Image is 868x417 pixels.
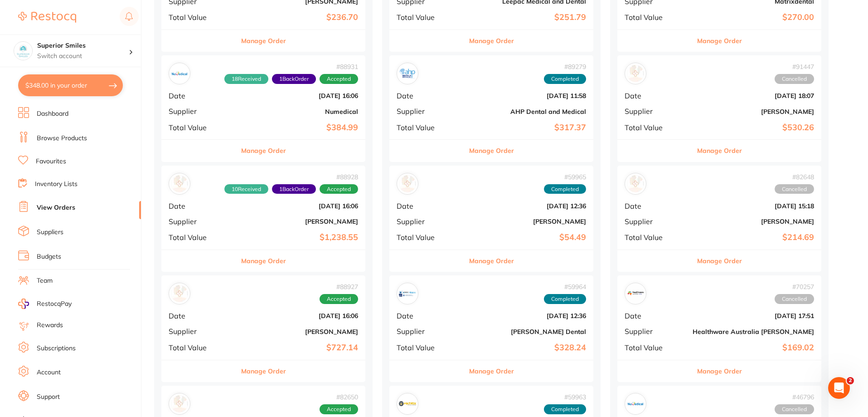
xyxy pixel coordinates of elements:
[169,233,229,241] span: Total Value
[828,377,850,399] iframe: Intercom live chat
[18,74,123,96] button: $348.00 in your order
[37,299,72,309] span: RestocqPay
[693,92,814,99] b: [DATE] 18:07
[397,13,457,21] span: Total Value
[693,233,814,242] b: $214.69
[36,157,66,166] a: Favourites
[627,175,644,192] img: Adam Dental
[237,92,358,99] b: [DATE] 16:06
[169,202,229,210] span: Date
[697,140,742,162] button: Manage Order
[775,184,814,194] span: Cancelled
[397,327,457,335] span: Supplier
[775,283,814,290] span: # 70257
[320,393,358,401] span: # 82650
[171,395,188,412] img: Henry Schein Halas
[397,123,457,132] span: Total Value
[693,202,814,210] b: [DATE] 15:18
[469,360,514,382] button: Manage Order
[161,55,365,162] div: Numedical#8893118Received1BackOrderAcceptedDate[DATE] 16:06SupplierNumedicalTotal Value$384.99Man...
[397,202,457,210] span: Date
[37,109,68,118] a: Dashboard
[693,218,814,225] b: [PERSON_NAME]
[224,184,268,194] span: Received
[320,283,358,290] span: # 88927
[171,65,188,82] img: Numedical
[37,276,53,285] a: Team
[775,74,814,84] span: Cancelled
[241,250,286,272] button: Manage Order
[399,395,416,412] img: Matrixdental
[544,63,586,70] span: # 89279
[465,202,586,210] b: [DATE] 12:36
[697,250,742,272] button: Manage Order
[465,123,586,132] b: $317.37
[272,184,316,194] span: Back orders
[397,92,457,100] span: Date
[544,283,586,290] span: # 59964
[469,140,514,162] button: Manage Order
[161,275,365,382] div: Adam Dental#88927AcceptedDate[DATE] 16:06Supplier[PERSON_NAME]Total Value$727.14Manage Order
[625,327,685,335] span: Supplier
[237,218,358,225] b: [PERSON_NAME]
[18,299,72,309] a: RestocqPay
[544,74,586,84] span: Completed
[625,107,685,115] span: Supplier
[697,30,742,52] button: Manage Order
[697,360,742,382] button: Manage Order
[625,13,685,21] span: Total Value
[169,343,229,352] span: Total Value
[399,65,416,82] img: AHP Dental and Medical
[693,13,814,22] b: $270.00
[37,52,129,61] p: Switch account
[693,343,814,353] b: $169.02
[169,217,229,226] span: Supplier
[37,134,87,143] a: Browse Products
[272,74,316,84] span: Back orders
[465,343,586,353] b: $328.24
[37,344,76,353] a: Subscriptions
[465,108,586,115] b: AHP Dental and Medical
[775,63,814,70] span: # 91447
[544,393,586,401] span: # 59963
[465,92,586,99] b: [DATE] 11:58
[241,30,286,52] button: Manage Order
[237,328,358,335] b: [PERSON_NAME]
[625,217,685,226] span: Supplier
[224,173,358,181] span: # 88928
[171,175,188,192] img: Henry Schein Halas
[169,92,229,100] span: Date
[37,368,61,377] a: Account
[775,294,814,304] span: Cancelled
[169,13,229,21] span: Total Value
[237,13,358,22] b: $236.70
[625,312,685,320] span: Date
[469,250,514,272] button: Manage Order
[37,321,63,330] a: Rewards
[544,294,586,304] span: Completed
[224,74,268,84] span: Received
[469,30,514,52] button: Manage Order
[465,218,586,225] b: [PERSON_NAME]
[237,123,358,132] b: $384.99
[171,285,188,302] img: Adam Dental
[465,328,586,335] b: [PERSON_NAME] Dental
[37,41,129,50] h4: Superior Smiles
[169,107,229,115] span: Supplier
[775,404,814,414] span: Cancelled
[237,108,358,115] b: Numedical
[37,228,63,237] a: Suppliers
[237,312,358,319] b: [DATE] 16:06
[241,140,286,162] button: Manage Order
[397,107,457,115] span: Supplier
[625,92,685,100] span: Date
[465,233,586,242] b: $54.49
[775,393,814,401] span: # 46796
[37,252,61,261] a: Budgets
[161,166,365,272] div: Henry Schein Halas#8892810Received1BackOrderAcceptedDate[DATE] 16:06Supplier[PERSON_NAME]Total Va...
[627,395,644,412] img: Numedical
[775,173,814,181] span: # 82648
[625,233,685,241] span: Total Value
[544,404,586,414] span: Completed
[320,294,358,304] span: Accepted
